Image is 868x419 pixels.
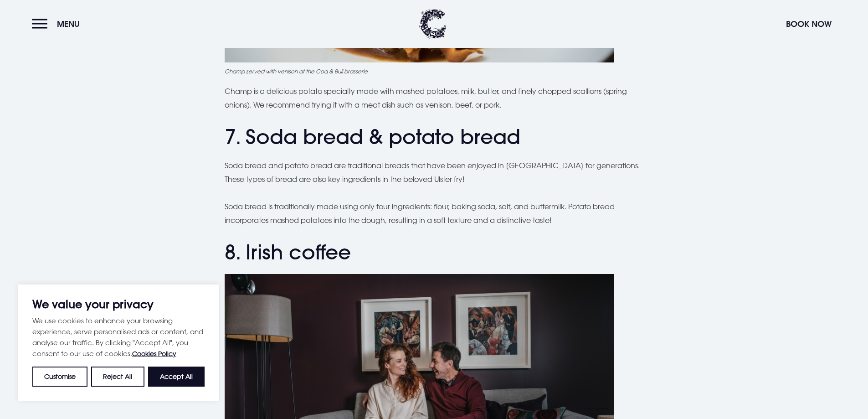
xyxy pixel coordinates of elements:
a: Cookies Policy [132,350,176,357]
figcaption: Champ served with venison at the Coq & Bull brasserie [225,67,644,75]
button: Menu [32,14,84,34]
p: Soda bread and potato bread are traditional breads that have been enjoyed in [GEOGRAPHIC_DATA] fo... [225,159,644,186]
img: Clandeboye Lodge [419,9,447,39]
span: Menu [57,19,80,29]
button: Book Now [781,14,836,34]
p: Soda bread is traditionally made using only four ingredients: flour, baking soda, salt, and butte... [225,200,644,228]
button: Customise [32,367,87,387]
p: We use cookies to enhance your browsing experience, serve personalised ads or content, and analys... [32,315,205,359]
button: Reject All [91,367,144,387]
h2: 8. Irish coffee [225,240,644,264]
div: We value your privacy [18,285,219,401]
p: We value your privacy [32,299,205,310]
p: Champ is a delicious potato specialty made with mashed potatoes, milk, butter, and finely chopped... [225,84,644,112]
button: Accept All [148,367,205,387]
h2: 7. Soda bread & potato bread [225,125,644,149]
